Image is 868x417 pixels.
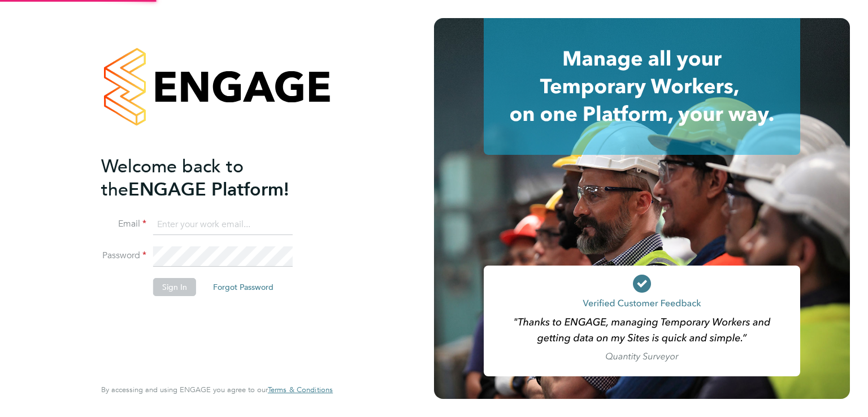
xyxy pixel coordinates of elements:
span: By accessing and using ENGAGE you agree to our [101,385,333,394]
label: Email [101,218,146,230]
a: Terms & Conditions [268,385,333,394]
span: Terms & Conditions [268,385,333,394]
button: Sign In [153,278,196,296]
button: Forgot Password [204,278,283,296]
h2: ENGAGE Platform! [101,155,322,201]
input: Enter your work email... [153,215,293,235]
span: Welcome back to the [101,155,244,201]
label: Password [101,250,146,262]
